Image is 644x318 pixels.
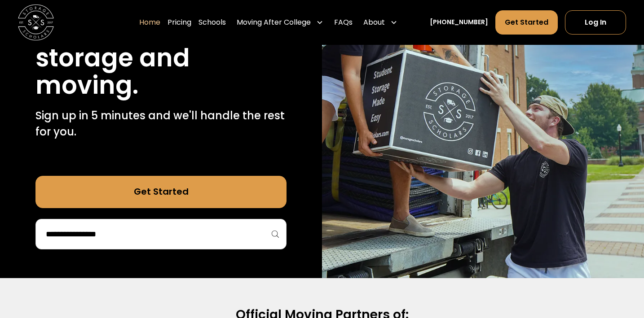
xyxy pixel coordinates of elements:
div: Moving After College [233,10,327,35]
h1: Stress free student storage and moving. [35,17,287,99]
p: Sign up in 5 minutes and we'll handle the rest for you. [35,108,287,140]
div: About [360,10,401,35]
a: home [18,4,54,40]
a: Schools [198,10,226,35]
img: Storage Scholars main logo [18,4,54,40]
a: Log In [565,10,626,35]
div: Moving After College [237,17,311,28]
a: Home [139,10,160,35]
a: [PHONE_NUMBER] [430,17,488,27]
div: About [363,17,385,28]
a: FAQs [334,10,353,35]
a: Get Started [495,10,558,35]
a: Get Started [35,176,287,208]
a: Pricing [168,10,191,35]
